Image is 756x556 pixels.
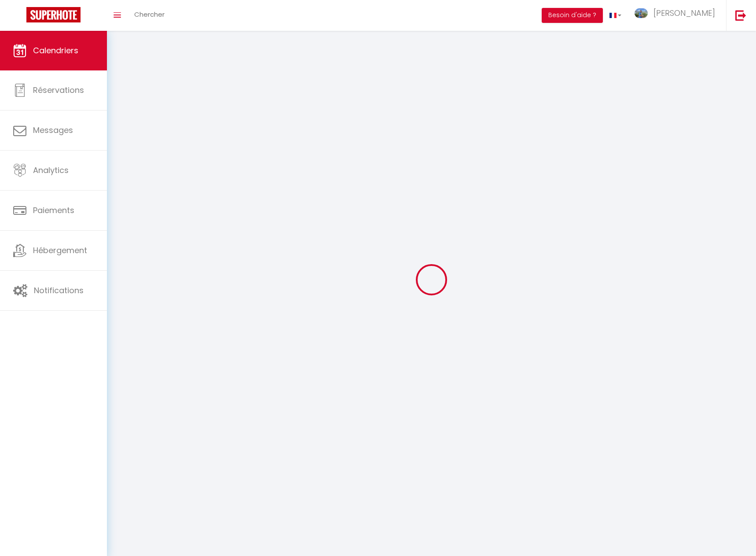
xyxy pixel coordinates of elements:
span: Chercher [134,10,165,19]
span: Calendriers [33,45,78,56]
span: Notifications [34,285,84,296]
button: Besoin d'aide ? [542,8,603,23]
span: Réservations [33,85,84,96]
img: Super Booking [26,7,81,22]
span: Hébergement [33,245,87,256]
span: Messages [33,125,73,136]
span: Analytics [33,165,69,176]
span: Paiements [33,205,74,216]
img: logout [735,10,746,21]
span: [PERSON_NAME] [653,7,715,18]
img: ... [635,8,648,18]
